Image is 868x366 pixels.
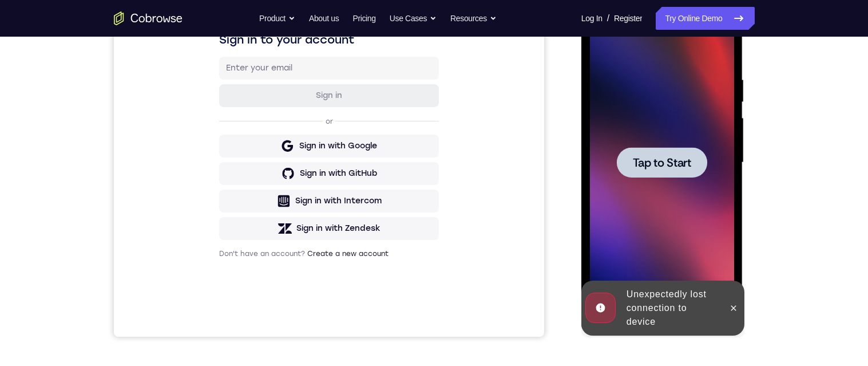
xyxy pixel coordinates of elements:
button: Use Cases [390,7,437,30]
a: Go to the home page [114,11,183,25]
button: Sign in with GitHub [105,209,325,232]
div: Unexpectedly lost connection to device [41,289,141,340]
button: Sign in with Google [105,182,325,204]
div: Sign in with Intercom [181,242,268,254]
a: Try Online Demo [656,7,754,30]
p: Don't have an account? [105,296,325,305]
span: / [607,11,609,25]
div: Sign in with Google [185,187,263,199]
button: Sign in with Zendesk [105,264,325,287]
a: Create a new account [193,297,275,305]
button: Product [259,7,295,30]
div: Sign in with GitHub [186,215,263,226]
a: Log In [581,7,603,30]
button: Tap to Start [35,154,126,184]
a: About us [309,7,339,30]
button: Resources [450,7,497,30]
a: Pricing [352,7,375,30]
p: or [209,164,221,173]
div: Sign in with Zendesk [183,270,267,281]
a: Register [614,7,642,30]
button: Sign in with Intercom [105,237,325,259]
span: Tap to Start [51,163,110,175]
